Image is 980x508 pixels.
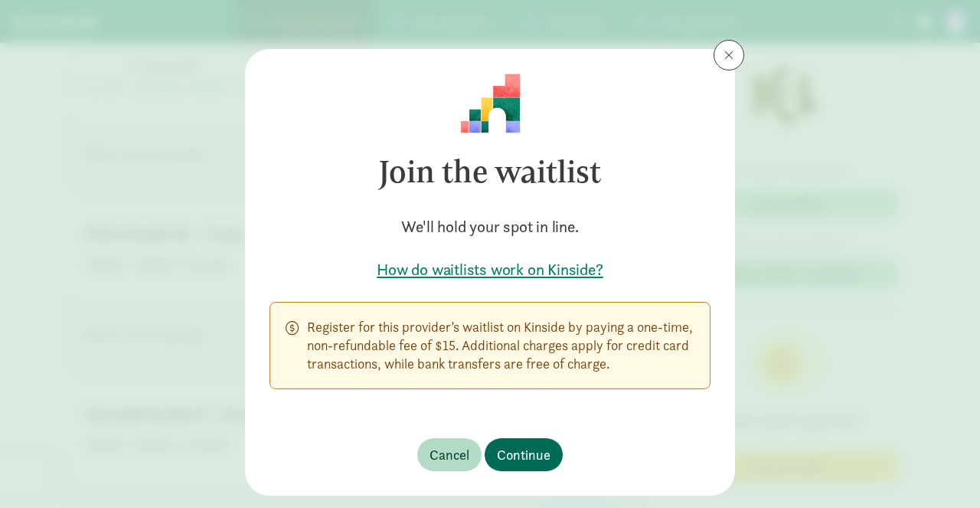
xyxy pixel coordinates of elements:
h3: Join the waitlist [269,133,710,210]
p: Register for this provider’s waitlist on Kinside by paying a one-time, non-refundable fee of $15.... [307,318,694,373]
span: Cancel [430,444,469,465]
button: Cancel [417,438,482,471]
span: Continue [497,444,550,465]
a: How do waitlists work on Kinside? [269,259,710,280]
button: Continue [485,438,563,471]
h5: We'll hold your spot in line. [269,216,710,238]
